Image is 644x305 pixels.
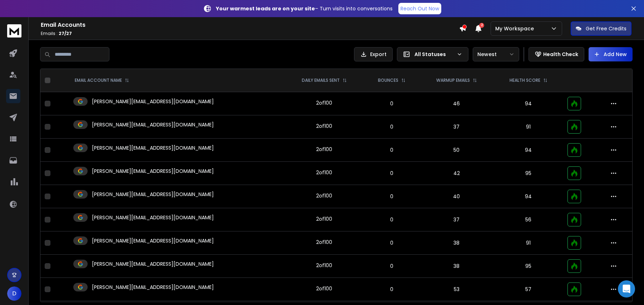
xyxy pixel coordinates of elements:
td: 40 [419,185,493,208]
td: 94 [493,139,563,162]
strong: Your warmest leads are on your site [216,5,315,12]
p: [PERSON_NAME][EMAIL_ADDRESS][DOMAIN_NAME] [92,167,214,175]
p: 0 [369,100,415,107]
p: Reach Out Now [400,5,439,12]
p: DAILY EMAILS SENT [302,77,340,83]
td: 53 [419,278,493,301]
div: 2 of 100 [316,239,332,246]
td: 91 [493,231,563,255]
td: 94 [493,92,563,115]
td: 95 [493,255,563,278]
p: [PERSON_NAME][EMAIL_ADDRESS][DOMAIN_NAME] [92,144,214,151]
p: [PERSON_NAME][EMAIL_ADDRESS][DOMAIN_NAME] [92,121,214,128]
p: WARMUP EMAILS [436,77,470,83]
button: Newest [473,47,519,61]
div: Open Intercom Messenger [618,280,635,297]
button: Get Free Credits [571,21,631,36]
p: [PERSON_NAME][EMAIL_ADDRESS][DOMAIN_NAME] [92,260,214,267]
div: 2 of 100 [316,99,332,106]
div: 2 of 100 [316,285,332,292]
button: D [7,286,21,301]
button: Health Check [529,47,584,61]
p: [PERSON_NAME][EMAIL_ADDRESS][DOMAIN_NAME] [92,191,214,198]
td: 37 [419,208,493,231]
p: Health Check [543,51,578,58]
p: [PERSON_NAME][EMAIL_ADDRESS][DOMAIN_NAME] [92,214,214,221]
p: All Statuses [414,51,454,58]
p: 0 [369,286,415,293]
td: 91 [493,115,563,139]
p: Get Free Credits [586,25,626,32]
button: Add New [589,47,633,61]
h1: Email Accounts [41,21,459,29]
td: 56 [493,208,563,231]
p: 0 [369,216,415,223]
span: 27 / 27 [59,30,72,36]
div: 2 of 100 [316,262,332,269]
p: My Workspace [495,25,537,32]
div: 2 of 100 [316,215,332,222]
p: 0 [369,193,415,200]
p: [PERSON_NAME][EMAIL_ADDRESS][DOMAIN_NAME] [92,98,214,105]
div: 2 of 100 [316,192,332,199]
p: 0 [369,170,415,177]
img: logo [7,24,21,37]
div: 2 of 100 [316,122,332,130]
span: 2 [479,23,484,28]
p: Emails : [41,31,459,36]
p: – Turn visits into conversations [216,5,393,12]
td: 95 [493,162,563,185]
td: 37 [419,115,493,139]
td: 94 [493,185,563,208]
p: BOUNCES [378,77,398,83]
button: Export [354,47,393,61]
a: Reach Out Now [398,3,441,14]
p: HEALTH SCORE [510,77,540,83]
p: 0 [369,262,415,270]
div: 2 of 100 [316,169,332,176]
p: 0 [369,239,415,246]
div: EMAIL ACCOUNT NAME [75,77,129,83]
td: 42 [419,162,493,185]
p: [PERSON_NAME][EMAIL_ADDRESS][DOMAIN_NAME] [92,284,214,291]
td: 38 [419,255,493,278]
p: 0 [369,123,415,130]
td: 38 [419,231,493,255]
td: 57 [493,278,563,301]
p: 0 [369,146,415,154]
td: 46 [419,92,493,115]
td: 50 [419,139,493,162]
div: 2 of 100 [316,146,332,153]
p: [PERSON_NAME][EMAIL_ADDRESS][DOMAIN_NAME] [92,237,214,244]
